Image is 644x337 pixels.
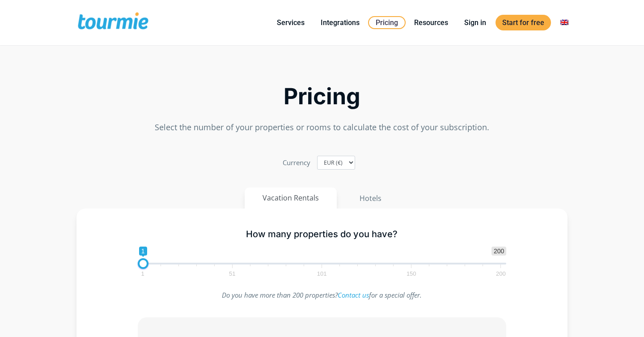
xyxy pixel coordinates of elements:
h2: Pricing [76,86,568,107]
p: Do you have more than 200 properties? for a special offer. [138,289,507,301]
button: Vacation Rentals [245,188,337,209]
a: Sign in [458,17,493,28]
span: 200 [495,272,507,276]
span: 51 [228,272,237,276]
a: Services [270,17,311,28]
a: Pricing [368,16,406,29]
span: 150 [405,272,418,276]
a: Integrations [314,17,366,28]
span: 1 [139,247,147,256]
a: Resources [407,17,455,28]
label: Currency [283,157,310,169]
span: 200 [491,247,506,256]
p: Select the number of your properties or rooms to calculate the cost of your subscription. [76,121,568,133]
span: 101 [316,272,328,276]
span: 1 [140,272,145,276]
a: Start for free [496,15,551,30]
h5: How many properties do you have? [138,229,507,240]
a: Contact us [338,290,369,299]
button: Hotels [341,188,400,209]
